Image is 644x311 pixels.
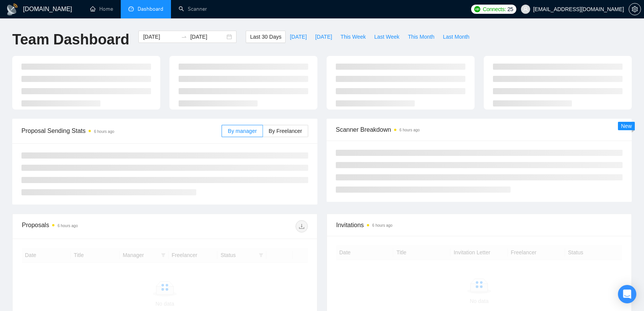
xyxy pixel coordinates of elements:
[483,5,506,13] span: Connects:
[22,220,165,232] div: Proposals
[443,33,469,41] span: Last Month
[408,33,434,41] span: This Month
[336,125,623,134] span: Scanner Breakdown
[629,3,641,15] button: setting
[439,31,473,43] button: Last Month
[290,33,307,41] span: [DATE]
[143,33,178,41] input: Start date
[340,33,366,41] span: This Week
[621,123,632,129] span: New
[629,6,641,12] a: setting
[179,6,207,12] a: searchScanner
[336,220,622,230] span: Invitations
[370,31,404,43] button: Last Week
[228,128,256,134] span: By manager
[286,31,311,43] button: [DATE]
[269,128,302,134] span: By Freelancer
[190,33,225,41] input: End date
[311,31,336,43] button: [DATE]
[181,34,187,40] span: to
[474,6,480,12] img: upwork-logo.png
[246,31,286,43] button: Last 30 Days
[128,6,134,11] span: dashboard
[315,33,332,41] span: [DATE]
[374,33,399,41] span: Last Week
[618,285,636,303] div: Open Intercom Messenger
[508,5,513,13] span: 25
[138,6,163,12] span: Dashboard
[372,223,393,228] time: 6 hours ago
[399,128,420,132] time: 6 hours ago
[181,34,187,40] span: swap-right
[523,7,528,12] span: user
[404,31,439,43] button: This Month
[6,3,18,16] img: logo
[90,6,113,12] a: homeHome
[12,31,129,49] h1: Team Dashboard
[58,224,78,228] time: 6 hours ago
[336,31,370,43] button: This Week
[250,33,281,41] span: Last 30 Days
[94,129,114,134] time: 6 hours ago
[21,126,222,136] span: Proposal Sending Stats
[629,6,641,12] span: setting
